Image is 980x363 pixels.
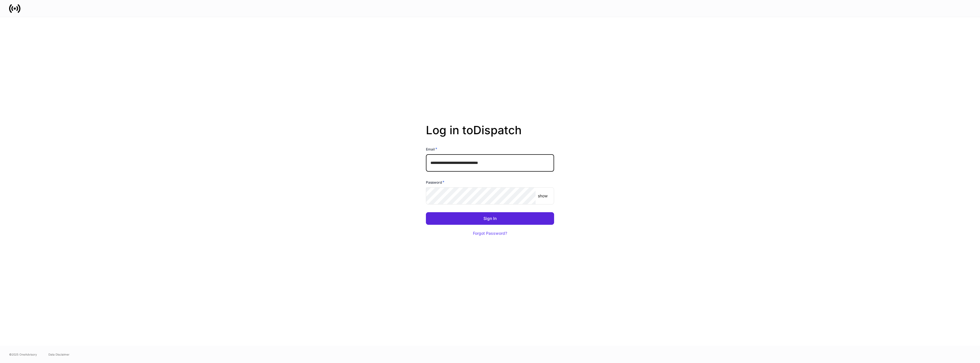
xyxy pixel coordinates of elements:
[426,123,554,146] h2: Log in to Dispatch
[538,193,548,199] p: show
[426,179,444,185] h6: Password
[426,212,554,225] button: Sign In
[473,231,507,235] div: Forgot Password?
[48,352,70,357] a: Data Disclaimer
[9,352,37,357] span: © 2025 OneAdvisory
[426,146,437,152] h6: Email
[466,227,514,240] button: Forgot Password?
[483,216,497,220] div: Sign In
